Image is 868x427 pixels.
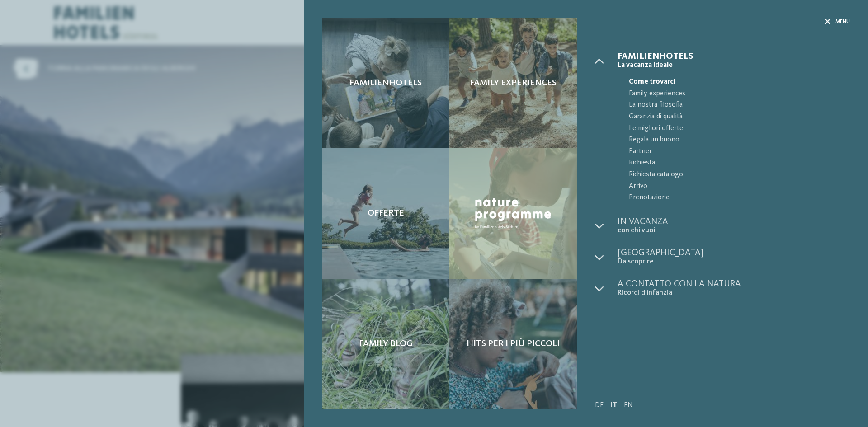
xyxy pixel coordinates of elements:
span: Family experiences [470,78,557,89]
span: Regala un buono [629,134,850,146]
a: [GEOGRAPHIC_DATA] Da scoprire [618,249,850,266]
span: Family experiences [629,88,850,100]
a: Richiesta catalogo [618,169,850,181]
span: Come trovarci [629,76,850,88]
span: La vacanza ideale [618,61,850,70]
span: Richiesta [629,157,850,169]
span: Family Blog [359,338,413,349]
a: Partner [618,146,850,158]
a: Regala un buono [618,134,850,146]
span: In vacanza [618,217,850,226]
a: Come trovarci [618,76,850,88]
a: Il nostro family hotel a Sesto, il vostro rifugio sulle Dolomiti. Hits per i più piccoli [449,279,577,409]
span: Garanzia di qualità [629,111,850,123]
span: Da scoprire [618,258,850,266]
a: EN [624,402,633,409]
a: A contatto con la natura Ricordi d’infanzia [618,280,850,297]
a: Familienhotels La vacanza ideale [618,52,850,70]
a: Il nostro family hotel a Sesto, il vostro rifugio sulle Dolomiti. Family Blog [322,279,449,409]
span: Partner [629,146,850,158]
span: Hits per i più piccoli [467,338,560,349]
span: Ricordi d’infanzia [618,289,850,297]
a: Il nostro family hotel a Sesto, il vostro rifugio sulle Dolomiti. Nature Programme [449,148,577,278]
a: La nostra filosofia [618,99,850,111]
span: Prenotazione [629,192,850,204]
a: Richiesta [618,157,850,169]
a: Arrivo [618,181,850,192]
a: Il nostro family hotel a Sesto, il vostro rifugio sulle Dolomiti. Offerte [322,148,449,278]
a: DE [595,402,604,409]
span: La nostra filosofia [629,99,850,111]
span: [GEOGRAPHIC_DATA] [618,249,850,258]
a: Il nostro family hotel a Sesto, il vostro rifugio sulle Dolomiti. Familienhotels [322,18,449,148]
img: Nature Programme [472,195,554,232]
span: Le migliori offerte [629,123,850,135]
span: Arrivo [629,181,850,192]
a: Garanzia di qualità [618,111,850,123]
a: Prenotazione [618,192,850,204]
a: Il nostro family hotel a Sesto, il vostro rifugio sulle Dolomiti. Family experiences [449,18,577,148]
span: A contatto con la natura [618,280,850,289]
a: Family experiences [618,88,850,100]
span: Richiesta catalogo [629,169,850,181]
a: In vacanza con chi vuoi [618,217,850,235]
span: Familienhotels [618,52,850,61]
a: Le migliori offerte [618,123,850,135]
span: Menu [835,18,850,26]
span: con chi vuoi [618,226,850,235]
span: Offerte [368,208,404,219]
a: IT [610,402,617,409]
span: Familienhotels [349,78,422,89]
